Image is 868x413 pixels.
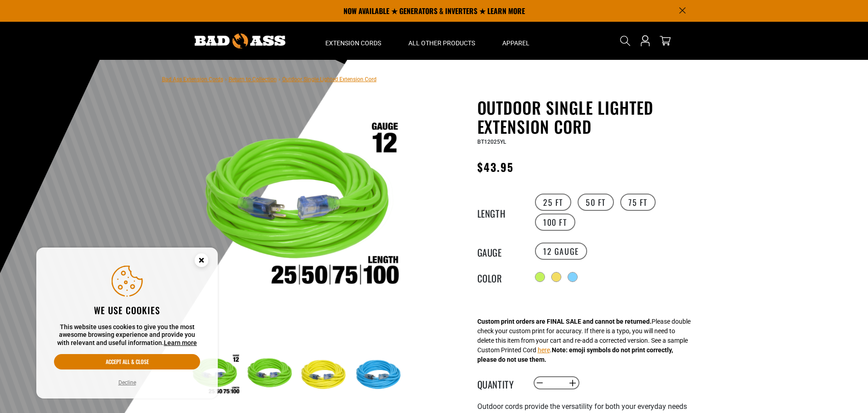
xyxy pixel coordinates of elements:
summary: Apparel [489,22,543,60]
aside: Cookie Consent [36,248,218,399]
summary: All Other Products [395,22,489,60]
legend: Color [477,271,523,283]
img: Blue [353,349,406,402]
span: › [225,76,227,83]
label: 25 FT [535,194,571,211]
button: Decline [116,378,139,387]
span: Extension Cords [325,39,381,47]
button: Accept all & close [54,354,200,369]
img: Bad Ass Extension Cords [195,34,285,49]
h1: Outdoor Single Lighted Extension Cord [477,98,700,136]
summary: Extension Cords [312,22,395,60]
span: $43.95 [477,159,514,175]
nav: breadcrumbs [162,73,377,84]
span: All Other Products [408,39,475,47]
label: Quantity [477,377,523,389]
img: yellow [299,349,351,402]
label: 50 FT [578,194,614,211]
span: Apparel [502,39,530,47]
legend: Length [477,206,523,218]
strong: Custom print orders are FINAL SALE and cannot be returned. [477,318,652,325]
span: BT12025YL [477,139,506,145]
a: Return to Collection [229,76,277,83]
label: 12 Gauge [535,243,587,260]
strong: Note: emoji symbols do not print correctly, please do not use them. [477,346,673,363]
span: Outdoor Single Lighted Extension Cord [282,76,377,83]
legend: Gauge [477,245,523,257]
span: › [279,76,280,83]
button: here [538,345,550,355]
p: This website uses cookies to give you the most awesome browsing experience and provide you with r... [54,323,200,347]
a: Learn more [164,339,197,346]
h2: We use cookies [54,304,200,316]
div: Please double check your custom print for accuracy. If there is a typo, you will need to delete t... [477,317,691,364]
img: neon green [244,349,296,402]
label: 75 FT [620,194,656,211]
summary: Search [618,34,633,48]
a: Bad Ass Extension Cords [162,76,223,83]
label: 100 FT [535,214,575,231]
